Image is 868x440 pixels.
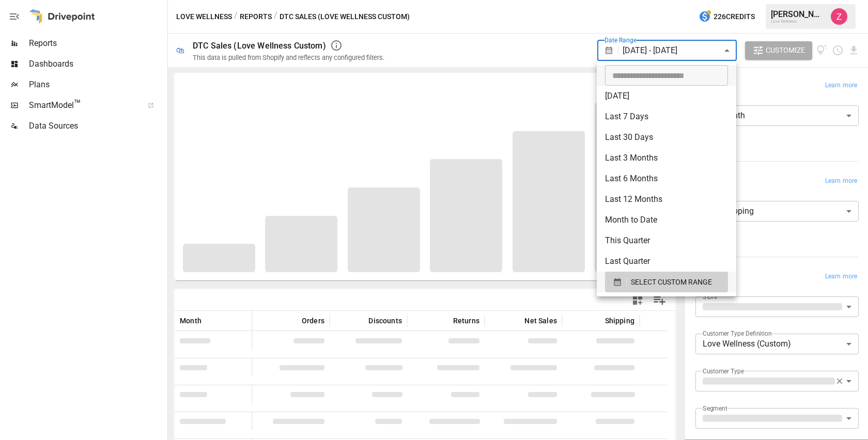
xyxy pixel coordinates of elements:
[597,106,736,127] li: Last 7 Days
[597,148,736,168] li: Last 3 Months
[597,210,736,230] li: Month to Date
[597,189,736,210] li: Last 12 Months
[597,251,736,272] li: Last Quarter
[605,272,728,292] button: SELECT CUSTOM RANGE
[597,230,736,251] li: This Quarter
[597,168,736,189] li: Last 6 Months
[631,276,712,289] span: SELECT CUSTOM RANGE
[597,127,736,148] li: Last 30 Days
[597,86,736,106] li: [DATE]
